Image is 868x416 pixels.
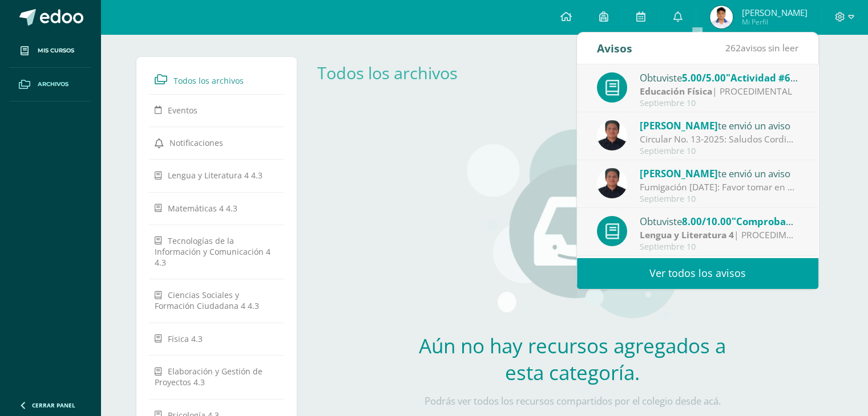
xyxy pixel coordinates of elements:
[725,42,741,54] span: 262
[38,80,68,89] span: Archivos
[404,332,741,386] h2: Aún no hay recursos agregados a esta categoría.
[640,167,718,180] span: [PERSON_NAME]
[317,62,458,84] a: Todos los archivos
[155,132,279,153] a: Notificaciones
[741,7,807,18] span: [PERSON_NAME]
[155,165,279,185] a: Lengua y Literatura 4 4.3
[640,99,798,108] div: Septiembre 10
[155,289,259,311] span: Ciencias Sociales y Formación Ciudadana 4 4.3
[741,17,807,27] span: Mi Perfil
[168,105,197,116] span: Eventos
[155,100,279,120] a: Eventos
[640,214,798,229] div: Obtuviste en
[32,401,75,409] span: Cerrar panel
[155,235,271,268] span: Tecnologías de la Información y Comunicación 4 4.3
[155,284,279,316] a: Ciencias Sociales y Formación Ciudadana 4 4.3
[155,69,279,89] a: Todos los archivos
[640,118,798,133] div: te envió un aviso
[725,42,798,54] span: avisos sin leer
[168,170,263,181] span: Lengua y Literatura 4 4.3
[597,32,632,64] div: Avisos
[640,133,798,146] div: Circular No. 13-2025: Saludos Cordiales, por este medio se hace notificación electrónica de la ci...
[317,62,475,84] div: Todos los archivos
[640,194,798,204] div: Septiembre 10
[640,85,712,97] strong: Educación Física
[404,395,741,407] p: Podrás ver todos los recursos compartidos por el colegio desde acá.
[640,229,798,242] div: | PROCEDIMENTAL
[597,168,627,198] img: eff8bfa388aef6dbf44d967f8e9a2edc.png
[155,328,279,349] a: Física 4.3
[169,137,223,148] span: Notificaciones
[155,198,279,218] a: Matemáticas 4 4.3
[640,166,798,181] div: te envió un aviso
[155,230,279,272] a: Tecnologías de la Información y Comunicación 4 4.3
[682,215,732,228] span: 8.00/10.00
[155,361,279,392] a: Elaboración y Gestión de Proyectos 4.3
[577,258,818,289] a: Ver todos los avisos
[640,119,718,132] span: [PERSON_NAME]
[173,75,244,86] span: Todos los archivos
[640,229,734,241] strong: Lengua y Literatura 4
[640,146,798,156] div: Septiembre 10
[640,181,798,194] div: Fumigación 10 de septiembre 2025: Favor tomar en consideración la información referida.
[640,70,798,85] div: Obtuviste en
[467,129,678,323] img: stages.png
[168,333,203,344] span: Física 4.3
[155,366,263,388] span: Elaboración y Gestión de Proyectos 4.3
[640,242,798,252] div: Septiembre 10
[732,215,864,228] span: "Comprobación de lectura."
[168,202,237,213] span: Matemáticas 4 4.3
[597,120,627,150] img: eff8bfa388aef6dbf44d967f8e9a2edc.png
[9,68,91,101] a: Archivos
[640,85,798,98] div: | PROCEDIMENTAL
[682,71,726,84] span: 5.00/5.00
[726,71,798,84] span: "Actividad #6"
[9,34,91,68] a: Mis cursos
[38,46,74,55] span: Mis cursos
[710,6,733,28] img: e3ef78dcacfa745ca6a0f02079221b22.png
